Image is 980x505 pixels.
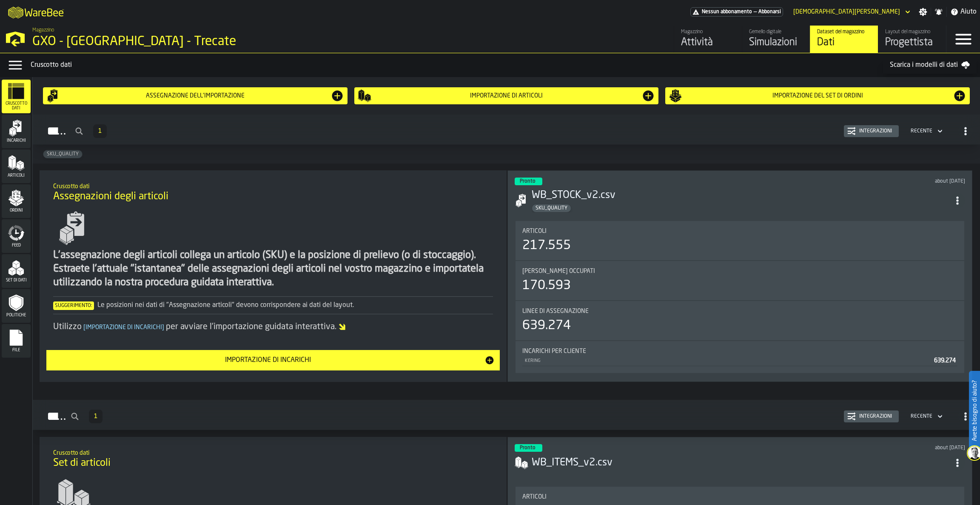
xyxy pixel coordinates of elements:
div: Simulazioni [749,36,803,49]
span: Cruscotto dati [2,101,31,111]
div: Title [522,228,957,235]
span: Politiche [2,313,31,318]
div: Title [522,348,957,355]
h2: Sub Title [53,181,493,190]
button: button-Assegnazione dell'importazione [43,87,348,104]
span: Set di dati [2,278,31,283]
div: Gemello digitale [749,29,803,35]
span: Ordini [2,208,31,213]
div: DropdownMenuValue-4 [907,411,944,422]
div: status-3 2 [515,444,542,452]
li: menu Set di dati [2,254,31,288]
span: 639.274 [934,358,956,364]
span: Linee di assegnazione [522,308,589,315]
span: Importazione di incarichi [82,324,166,330]
div: Importazione di incarichi [51,355,484,365]
span: SKU_QUALITY [43,151,82,157]
label: Avete bisogno di aiuto? [970,372,979,450]
button: button-Importazione del set di ordini [665,87,970,104]
div: status-3 2 [515,178,542,185]
div: KERING [524,358,931,364]
div: Title [522,494,957,500]
a: link-to-/wh/i/7274009e-5361-4e21-8e36-7045ee840609/pricing/ [690,7,783,17]
div: Updated: 11/07/2025, 00:29:20 Created: 09/07/2025, 17:25:46 [755,445,965,451]
div: DropdownMenuValue-4 [911,413,932,419]
a: Scarica i modelli di dati [883,57,977,74]
a: link-to-/wh/i/7274009e-5361-4e21-8e36-7045ee840609/feed/ [674,26,742,53]
div: Importazione del set di ordini [682,92,953,99]
div: Integrazioni [856,413,895,419]
button: button-Importazione di incarichi [46,350,499,370]
a: link-to-/wh/i/7274009e-5361-4e21-8e36-7045ee840609/simulations [742,26,810,53]
div: DropdownMenuValue-Matteo Cultrera [793,9,900,15]
label: button-toggle-Notifiche [931,8,946,16]
div: ItemListCard-DashboardItemContainer [507,170,972,382]
label: button-toggle-Impostazioni [915,8,931,16]
div: 217.555 [522,238,571,253]
div: 170.593 [522,278,571,293]
span: Articoli [2,173,31,178]
div: Dataset del magazzino [817,29,871,35]
a: link-to-/wh/i/7274009e-5361-4e21-8e36-7045ee840609/data [810,26,878,53]
div: Importazione di articoli [371,92,642,99]
div: Magazzino [681,29,735,35]
span: Articoli [522,494,547,500]
div: stat-Articoli [516,221,964,260]
div: DropdownMenuValue-Matteo Cultrera [790,7,912,17]
span: [PERSON_NAME] occupati [522,268,595,275]
div: ButtonLoadMore-Per saperne di più-Precedente-Primo-Ultimo [90,124,110,138]
span: Abbonarsi [758,9,781,15]
span: Feed [2,243,31,248]
span: Pronto [520,179,536,184]
div: Progettista [885,36,939,49]
h2: Sub Title [53,448,493,456]
div: Dati [817,36,871,49]
div: stat-Incarichi per cliente [516,341,964,373]
div: Layout del magazzino [885,29,939,35]
span: — [754,9,757,15]
span: 1 [94,413,97,419]
div: ItemListCard- [40,170,506,382]
div: Abbonamento al menu [690,7,783,17]
div: L'assegnazione degli articoli collega un articolo (SKU) e la posizione di prelievo (o di stoccagg... [53,249,493,290]
div: Attività [681,36,735,49]
label: button-toggle-Menu [946,26,980,53]
section: card-AssignmentDashboardCard [515,219,965,375]
span: Suggerimento: [53,301,94,310]
span: Magazzino [32,27,54,33]
span: 1 [98,128,102,134]
div: Cruscotto dati [31,60,883,70]
div: Utilizzo per avviare l'importazione guidata interattiva. [53,321,493,333]
div: Integrazioni [856,128,895,134]
div: title-Assegnazioni degli articoli [46,177,499,208]
div: DropdownMenuValue-4 [911,128,932,134]
li: menu Politiche [2,289,31,323]
div: GXO - [GEOGRAPHIC_DATA] - Trecate [32,34,262,49]
button: button-Importazione di articoli [354,87,659,104]
h3: WB_STOCK_v2.csv [532,189,950,202]
span: Articoli [522,228,547,235]
li: menu Feed [2,219,31,253]
div: stat-Linee di assegnazione [516,301,964,340]
div: 639.274 [522,318,571,333]
span: Set di articoli [53,456,111,470]
span: Pronto [520,445,536,450]
div: Title [522,268,957,275]
h3: WB_ITEMS_v2.csv [532,456,950,470]
li: menu Ordini [2,184,31,218]
span: ] [162,324,164,330]
div: Title [522,308,957,315]
button: button-Integrazioni [844,125,899,137]
label: button-toggle-Aiuto [947,7,980,17]
div: title-Set di articoli [46,444,499,474]
h2: button-Articoli [33,400,980,430]
span: Incarichi [2,138,31,143]
span: Nessun abbonamento [702,9,752,15]
div: DropdownMenuValue-4 [907,126,944,136]
div: ButtonLoadMore-Per saperne di più-Precedente-Primo-Ultimo [85,410,106,423]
